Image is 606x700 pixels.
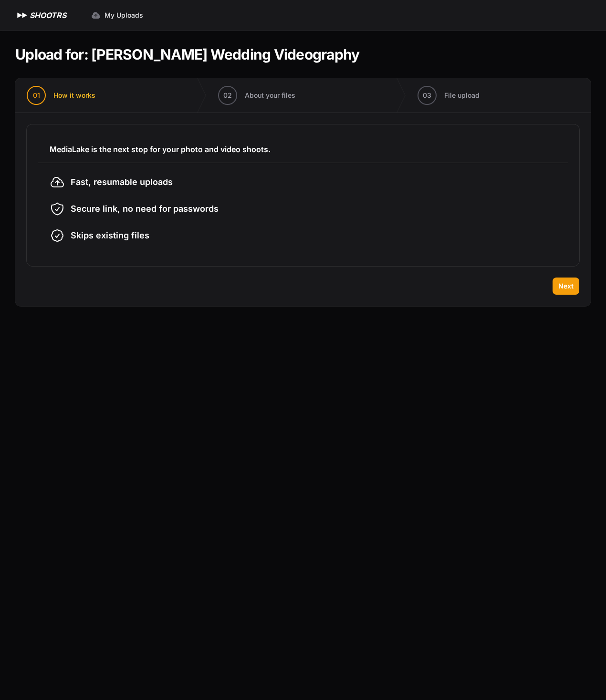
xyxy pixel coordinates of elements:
[15,10,66,21] a: SHOOTRS SHOOTRS
[245,91,295,100] span: About your files
[444,91,480,100] span: File upload
[15,78,107,113] button: 01 How it works
[406,78,491,113] button: 03 File upload
[50,144,556,155] h3: MediaLake is the next stop for your photo and video shoots.
[553,278,579,295] button: Next
[71,175,173,189] span: Fast, resumable uploads
[104,10,143,20] span: My Uploads
[423,91,431,100] span: 03
[15,10,30,21] img: SHOOTRS
[71,229,149,242] span: Skips existing files
[207,78,307,113] button: 02 About your files
[33,91,40,100] span: 01
[223,91,232,100] span: 02
[53,91,95,100] span: How it works
[30,10,66,21] h1: SHOOTRS
[15,46,359,63] h1: Upload for: [PERSON_NAME] Wedding Videography
[85,7,149,24] a: My Uploads
[558,281,574,291] span: Next
[71,202,219,216] span: Secure link, no need for passwords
